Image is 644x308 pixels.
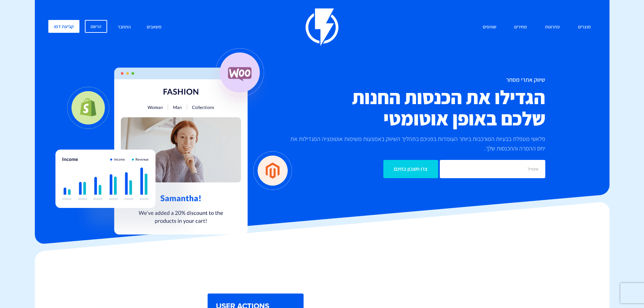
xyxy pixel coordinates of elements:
[282,76,545,83] h1: שיווק אתרי מסחר
[573,20,596,34] a: מוצרים
[113,20,136,34] a: התחבר
[540,20,565,34] a: פתרונות
[383,160,438,178] input: צרו חשבון בחינם
[85,20,107,33] a: הרשם
[509,20,532,34] a: מחירים
[282,134,545,153] p: פלאשי מטפלת בבעיות המורכבות ביותר העומדות בפניכם בתהליך השיווק באמצעות משימות אוטומציה המגדילות א...
[440,160,545,178] input: אימייל
[478,20,501,34] a: שותפים
[142,20,167,34] a: משאבים
[48,20,79,33] a: קביעת דמו
[282,87,545,129] h2: הגדילו את הכנסות החנות שלכם באופן אוטומטי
